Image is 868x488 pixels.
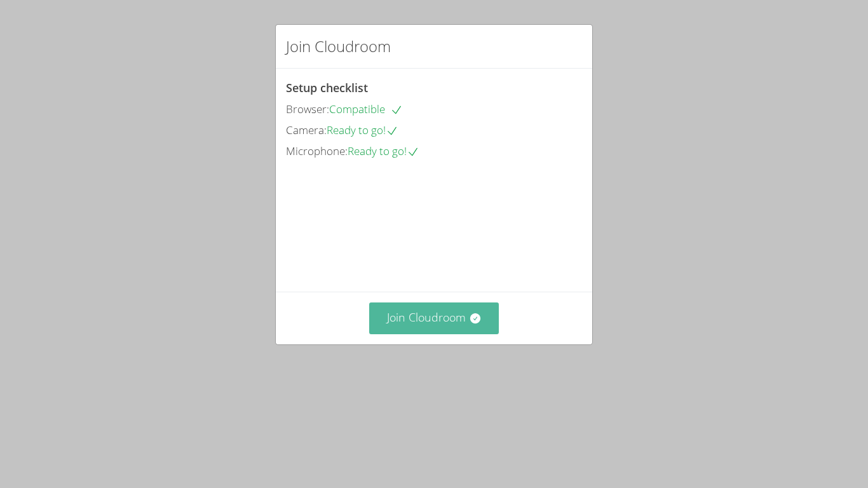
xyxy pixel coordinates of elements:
span: Ready to go! [348,144,419,158]
span: Compatible [329,102,403,116]
span: Camera: [286,123,327,137]
span: Microphone: [286,144,348,158]
span: Browser: [286,102,329,116]
span: Setup checklist [286,80,368,95]
h2: Join Cloudroom [286,35,391,58]
button: Join Cloudroom [369,302,499,334]
span: Ready to go! [327,123,398,137]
